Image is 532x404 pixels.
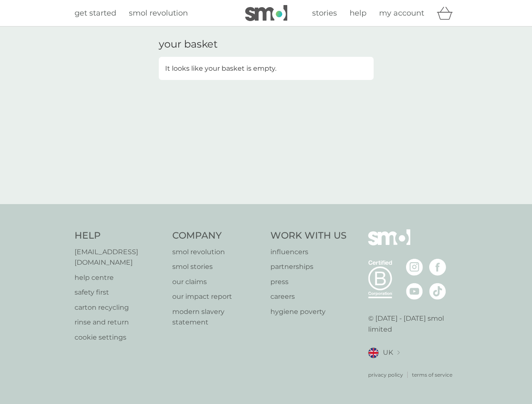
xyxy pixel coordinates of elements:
span: smol revolution [129,8,188,18]
img: visit the smol Youtube page [406,283,423,300]
a: terms of service [412,371,452,379]
a: stories [312,7,337,19]
h4: Help [75,229,164,242]
img: select a new location [397,351,400,355]
div: basket [437,5,458,21]
a: smol stories [172,261,262,272]
img: UK flag [368,348,379,358]
span: get started [75,8,116,18]
p: It looks like your basket is empty. [165,63,276,74]
img: smol [368,229,410,258]
a: help [350,7,366,19]
a: smol revolution [172,247,262,258]
a: our impact report [172,291,262,302]
img: visit the smol Tiktok page [429,283,446,300]
a: carton recycling [75,302,164,313]
a: my account [379,7,424,19]
a: help centre [75,272,164,283]
a: modern slavery statement [172,306,262,328]
a: [EMAIL_ADDRESS][DOMAIN_NAME] [75,247,164,268]
a: hygiene poverty [270,306,347,317]
h3: your basket [159,38,218,50]
a: influencers [270,247,347,258]
a: our claims [172,276,262,287]
h4: Work With Us [270,229,347,242]
span: UK [383,347,393,358]
a: rinse and return [75,317,164,328]
a: cookie settings [75,332,164,343]
span: help [350,8,366,18]
span: stories [312,8,337,18]
a: get started [75,7,116,19]
img: visit the smol Instagram page [406,259,423,276]
a: press [270,276,347,287]
span: my account [379,8,424,18]
p: © [DATE] - [DATE] smol limited [368,313,458,335]
img: visit the smol Facebook page [429,259,446,276]
a: smol revolution [129,7,188,19]
a: partnerships [270,261,347,272]
img: smol [245,5,287,21]
a: safety first [75,287,164,298]
a: privacy policy [368,371,403,379]
h4: Company [172,229,262,242]
a: careers [270,291,347,302]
